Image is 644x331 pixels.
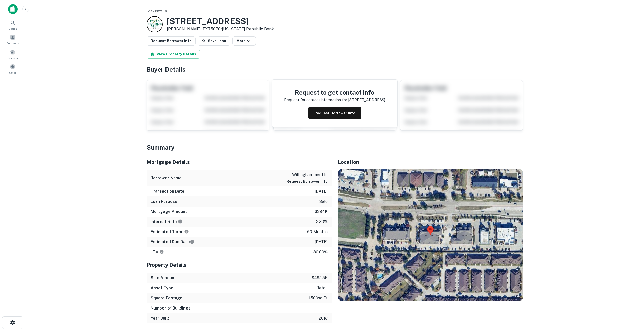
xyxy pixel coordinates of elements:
p: 1 [326,305,328,311]
p: 60 months [307,229,328,235]
h5: Property Details [147,261,332,269]
h6: Sale Amount [151,275,176,281]
span: Search [9,27,17,31]
span: Borrowers [7,41,19,45]
p: Request for contact information for [284,97,347,103]
span: Loan Details [147,10,167,13]
h4: Summary [147,143,523,152]
p: 1500 sq ft [309,295,328,301]
h6: Asset Type [151,285,173,291]
p: [STREET_ADDRESS] [348,97,385,103]
a: Search [2,18,24,32]
p: sale [319,198,328,205]
p: $394k [315,209,328,215]
p: $492.5k [311,275,328,281]
svg: Estimate is based on a standard schedule for this type of loan. [190,239,194,244]
span: Contacts [8,56,18,60]
svg: The interest rates displayed on the website are for informational purposes only and may be report... [178,219,182,224]
h6: Mortgage Amount [151,209,187,215]
h4: Request to get contact info [284,88,385,97]
svg: Term is based on a standard schedule for this type of loan. [184,229,189,234]
p: 2.80% [316,219,328,225]
button: More [232,36,256,46]
h3: [STREET_ADDRESS] [167,16,274,26]
h6: Square Footage [151,295,182,301]
h6: LTV [151,249,164,255]
p: 2018 [319,315,328,321]
h6: Estimated Term [151,229,189,235]
button: Request Borrower Info [308,107,361,119]
a: Contacts [2,47,24,61]
h6: Estimated Due Date [151,239,194,245]
p: [DATE] [315,239,328,245]
p: [PERSON_NAME], TX75070 • [167,26,274,32]
a: Saved [2,62,24,76]
h6: Interest Rate [151,219,182,225]
h5: Location [338,158,523,166]
img: capitalize-icon.png [8,4,18,14]
button: View Property Details [147,50,200,59]
iframe: Chat Widget [619,291,644,315]
button: Request Borrower Info [147,36,196,46]
h6: Borrower Name [151,175,182,181]
h5: Mortgage Details [147,158,332,166]
p: retail [316,285,328,291]
button: Request Borrower Info [287,178,328,184]
p: 80.00% [313,249,328,255]
h4: Buyer Details [147,65,523,74]
a: [US_STATE] Republic Bank [222,27,274,31]
h6: Year Built [151,315,169,321]
h6: Transaction Date [151,188,184,194]
span: Saved [9,71,16,75]
p: willinghammer llc [287,172,328,178]
p: [DATE] [315,188,328,194]
button: Save Loan [198,36,230,46]
h6: Number of Buildings [151,305,191,311]
h6: Loan Purpose [151,198,177,205]
a: Borrowers [2,33,24,46]
svg: LTVs displayed on the website are for informational purposes only and may be reported incorrectly... [159,250,164,254]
